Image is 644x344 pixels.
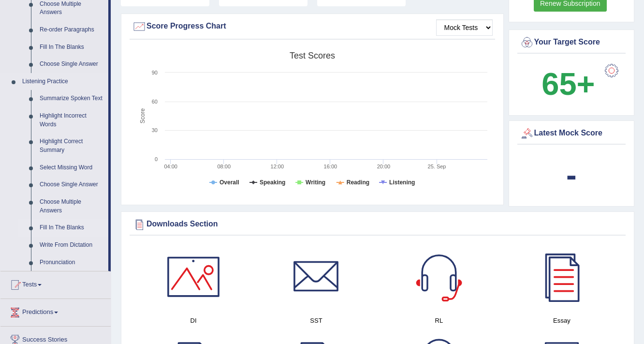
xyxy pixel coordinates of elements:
[520,126,624,141] div: Latest Mock Score
[0,299,111,323] a: Predictions
[505,315,618,326] h4: Essay
[139,108,146,124] tspan: Score
[347,179,369,186] tspan: Reading
[35,254,108,271] a: Pronunciation
[35,90,108,107] a: Summarize Spoken Text
[566,157,577,193] b: -
[35,194,108,219] a: Choose Multiple Answers
[217,164,231,169] text: 08:00
[428,164,446,169] tspan: 25. Sep
[35,39,108,56] a: Fill In The Blanks
[132,19,493,34] div: Score Progress Chart
[271,164,284,169] text: 12:00
[260,315,373,326] h4: SST
[35,219,108,237] a: Fill In The Blanks
[377,164,391,169] text: 20:00
[152,99,158,105] text: 60
[389,179,415,186] tspan: Listening
[542,66,595,102] b: 65+
[35,56,108,73] a: Choose Single Answer
[520,35,624,50] div: Your Target Score
[260,179,285,186] tspan: Speaking
[155,156,158,162] text: 0
[35,176,108,194] a: Choose Single Answer
[0,271,111,296] a: Tests
[132,217,623,232] div: Downloads Section
[35,133,108,159] a: Highlight Correct Summary
[164,164,177,169] text: 04:00
[35,159,108,177] a: Select Missing Word
[152,70,158,75] text: 90
[382,315,496,326] h4: RL
[35,237,108,254] a: Write From Dictation
[18,73,108,90] a: Listening Practice
[35,107,108,133] a: Highlight Incorrect Words
[152,127,158,133] text: 30
[290,51,335,60] tspan: Test scores
[220,179,239,186] tspan: Overall
[137,315,250,326] h4: DI
[324,164,337,169] text: 16:00
[35,21,108,39] a: Re-order Paragraphs
[306,179,325,186] tspan: Writing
